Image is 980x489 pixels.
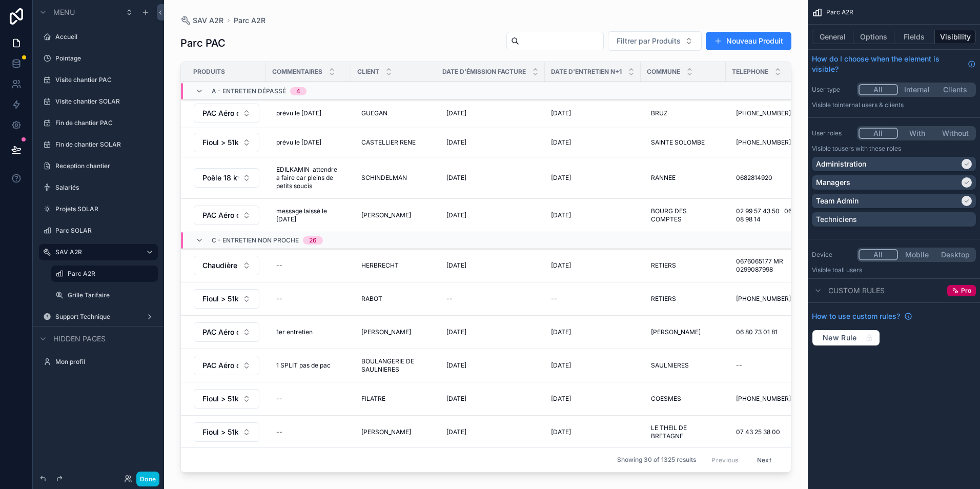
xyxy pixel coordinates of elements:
[736,328,778,336] span: 06 80 73 01 81
[859,84,898,95] button: All
[736,257,801,274] span: 0676065177 MR 0299087998
[826,8,853,16] span: Parc A2R
[442,68,526,76] span: Date d'émission facture
[55,358,152,366] a: Mon profil
[55,119,152,127] a: Fin de chantier PAC
[136,472,159,486] button: Done
[194,289,259,309] button: Select Button
[68,291,152,299] label: Grille Tarifaire
[55,248,137,256] label: SAV A2R
[234,15,266,26] span: Parc A2R
[812,129,853,137] label: User roles
[361,395,385,403] span: FILATRE
[55,140,152,149] a: Fin de chantier SOLAR
[276,328,313,336] span: 1er entretien
[736,109,791,117] span: [PHONE_NUMBER]
[194,356,259,375] button: Select Button
[276,261,282,270] div: --
[838,266,862,274] span: all users
[55,76,152,84] a: Visite chantier PAC
[647,68,680,76] span: Commune
[651,174,676,182] span: RANNEE
[361,357,426,374] span: BOULANGERIE DE SAULNIERES
[212,236,299,244] span: c - entretien non proche
[812,54,976,74] a: How do I choose when the element is visible?
[55,162,152,170] label: Reception chantier
[446,428,466,436] span: [DATE]
[276,428,282,436] div: --
[651,361,689,370] span: SAULNIERES
[276,295,282,303] div: --
[551,109,571,117] span: [DATE]
[202,210,238,220] span: PAC Aéro ou Géo
[736,361,742,370] div: --
[816,159,866,169] p: Administration
[202,260,238,271] span: Chaudière Granulé < 28kw
[898,84,936,95] button: Internal
[816,196,859,206] p: Team Admin
[202,394,238,404] span: Fioul > 51kw
[812,311,912,321] a: How to use custom rules?
[853,30,894,44] button: Options
[276,361,331,370] span: 1 SPLIT pas de pac
[551,428,571,436] span: [DATE]
[812,54,964,74] span: How do I choose when the element is visible?
[706,32,791,50] button: Nouveau Produit
[651,395,681,403] span: COESMES
[361,295,382,303] span: RABOT
[55,205,152,213] label: Projets SOLAR
[819,333,861,342] span: New Rule
[936,84,974,95] button: Clients
[194,133,259,152] button: Select Button
[551,395,571,403] span: [DATE]
[272,68,322,76] span: Commentaires
[446,361,466,370] span: [DATE]
[812,251,853,259] label: Device
[55,33,152,41] label: Accueil
[180,15,223,26] a: SAV A2R
[736,138,791,147] span: [PHONE_NUMBER]
[736,295,791,303] span: [PHONE_NUMBER]
[816,177,850,188] p: Managers
[446,138,466,147] span: [DATE]
[446,261,466,270] span: [DATE]
[55,54,152,63] label: Pointage
[812,330,880,346] button: New Rule
[961,287,971,295] span: Pro
[202,137,238,148] span: Fioul > 51kw
[446,328,466,336] span: [DATE]
[194,322,259,342] button: Select Button
[816,214,857,225] p: Techniciens
[750,452,779,468] button: Next
[55,184,152,192] a: Salariés
[812,30,853,44] button: General
[812,266,976,274] p: Visible to
[202,360,238,371] span: PAC Aéro ou Géo
[194,168,259,188] button: Select Button
[446,295,453,303] div: --
[651,261,676,270] span: RETIERS
[361,109,387,117] span: GUEGAN
[276,138,321,147] span: prévu le [DATE]
[935,30,976,44] button: Visibility
[68,270,152,278] label: Parc A2R
[446,395,466,403] span: [DATE]
[446,211,466,219] span: [DATE]
[898,249,936,260] button: Mobile
[651,138,705,147] span: SAINTE SOLOMBE
[53,334,106,344] span: Hidden pages
[446,109,466,117] span: [DATE]
[838,101,904,109] span: Internal users & clients
[651,295,676,303] span: RETIERS
[736,207,801,223] span: 02 99 57 43 50 06 66 08 98 14
[551,261,571,270] span: [DATE]
[202,108,238,118] span: PAC Aéro ou Géo
[651,328,701,336] span: [PERSON_NAME]
[898,128,936,139] button: With
[55,313,137,321] a: Support Technique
